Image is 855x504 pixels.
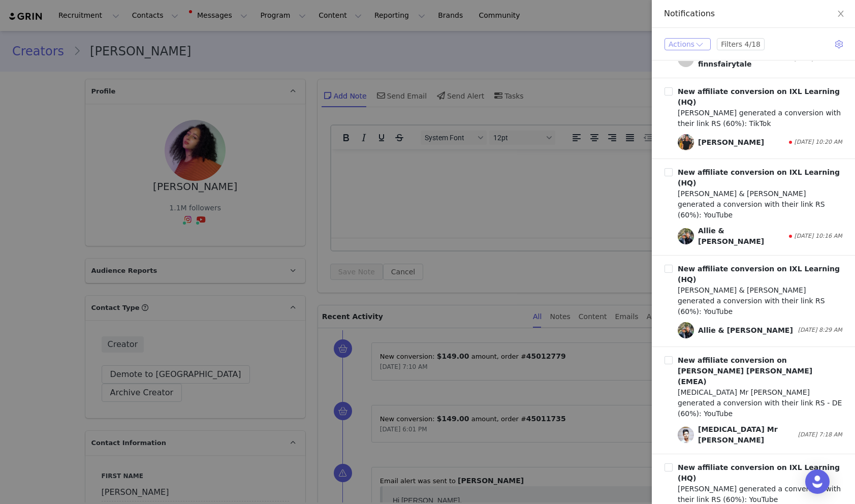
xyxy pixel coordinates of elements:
[698,325,793,336] div: Allie & [PERSON_NAME]
[678,427,694,443] img: 1d18afd2-8461-4d33-8c32-0f39c4203d0f.jpg
[795,138,843,147] span: [DATE] 10:20 AM
[678,228,694,244] img: 9a361401-557d-4ad2-8735-df02e88a6e22.jpg
[698,424,798,446] div: [MEDICAL_DATA] Mr [PERSON_NAME]
[4,4,346,47] body: Hi [PERSON_NAME], Thank you so much for working with IXL Learning (HQ)! Your payment of $5000.00 ...
[678,387,842,419] div: [MEDICAL_DATA] Mr [PERSON_NAME] generated a conversion with their link RS - DE (60%): YouTube
[805,469,830,494] div: Open Intercom Messenger
[837,10,845,18] i: icon: close
[678,168,840,187] b: New affiliate conversion on IXL Learning (HQ)
[678,228,694,244] span: Allie & Nikolas Kennett
[678,108,842,129] div: [PERSON_NAME] generated a conversion with their link RS (60%): TikTok
[664,38,711,50] button: Actions
[717,38,765,50] button: Filters 4/18
[795,232,843,241] span: [DATE] 10:16 AM
[798,431,842,439] span: [DATE] 7:18 AM
[678,356,812,386] b: New affiliate conversion on [PERSON_NAME] [PERSON_NAME] (EMEA)
[678,427,694,443] span: Tobi Mr Nippon
[678,285,842,317] div: [PERSON_NAME] & [PERSON_NAME] generated a conversion with their link RS (60%): YouTube
[678,322,694,338] span: Allie & Nikolas Kennett
[698,226,787,247] div: Allie & [PERSON_NAME]
[678,87,840,106] b: New affiliate conversion on IXL Learning (HQ)
[678,463,840,482] b: New affiliate conversion on IXL Learning (HQ)
[678,134,694,150] span: Max Abrams
[8,8,417,19] body: Rich Text Area. Press ALT-0 for help.
[678,188,842,220] div: [PERSON_NAME] & [PERSON_NAME] generated a conversion with their link RS (60%): YouTube
[798,326,842,335] span: [DATE] 8:29 AM
[678,265,840,283] b: New affiliate conversion on IXL Learning (HQ)
[664,8,843,19] div: Notifications
[678,322,694,338] img: 9a361401-557d-4ad2-8735-df02e88a6e22.jpg
[698,137,764,148] div: [PERSON_NAME]
[678,134,694,150] img: 99546e87-e152-438a-b5d7-bd3fe0957746.jpg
